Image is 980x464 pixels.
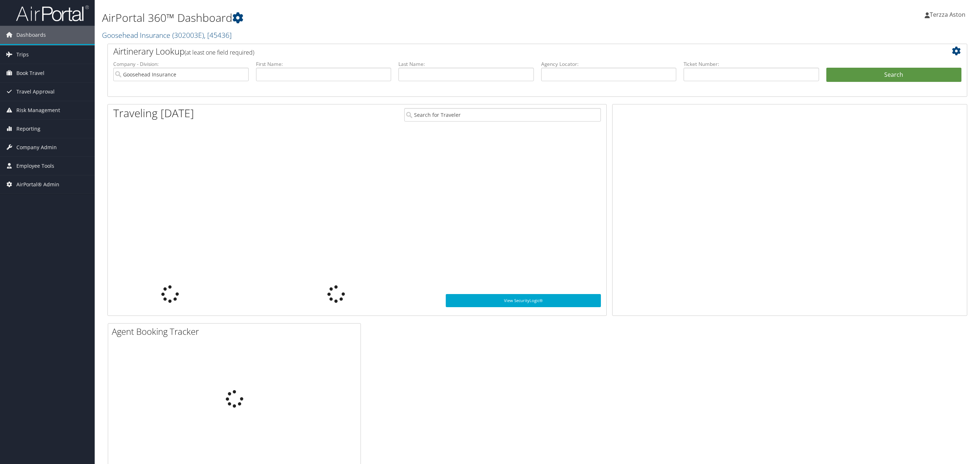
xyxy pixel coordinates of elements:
[446,294,601,307] a: View SecurityLogic®
[172,30,204,40] span: ( 302003E )
[398,60,534,68] label: Last Name:
[16,83,55,101] span: Travel Approval
[16,101,60,119] span: Risk Management
[16,5,89,22] img: airportal-logo.png
[102,30,232,40] a: Goosehead Insurance
[16,45,29,64] span: Trips
[826,68,962,82] button: Search
[185,48,254,56] span: (at least one field required)
[102,10,682,25] h1: AirPortal 360™ Dashboard
[16,120,40,138] span: Reporting
[925,4,973,25] a: Terzza Aston
[112,325,361,338] h2: Agent Booking Tracker
[256,60,391,68] label: First Name:
[404,108,601,122] input: Search for Traveler
[16,64,44,82] span: Book Travel
[16,138,57,156] span: Company Admin
[204,30,232,40] span: , [ 45436 ]
[16,157,54,175] span: Employee Tools
[113,106,194,121] h1: Traveling [DATE]
[684,60,819,68] label: Ticket Number:
[930,11,965,19] span: Terzza Aston
[16,26,46,44] span: Dashboards
[541,60,677,68] label: Agency Locator:
[113,45,890,57] h2: Airtinerary Lookup
[16,175,59,194] span: AirPortal® Admin
[113,60,249,68] label: Company - Division:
